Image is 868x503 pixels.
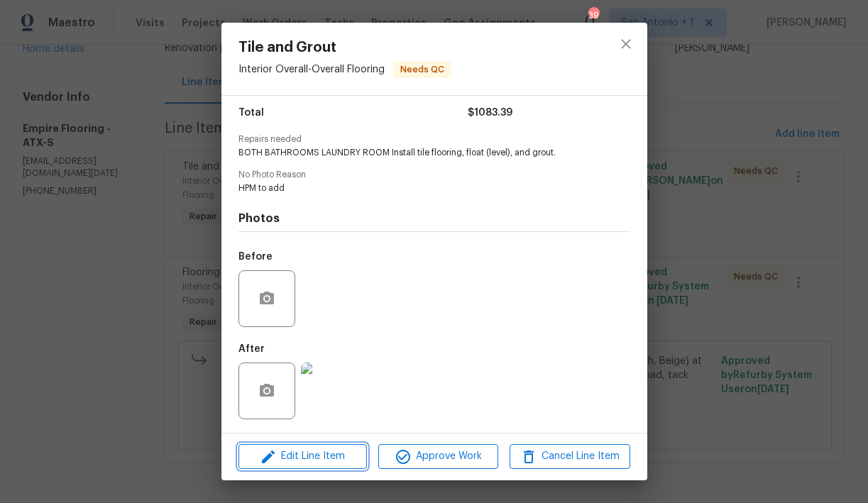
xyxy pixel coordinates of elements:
button: Cancel Line Item [510,444,630,469]
span: Cancel Line Item [514,448,625,465]
div: 39 [588,9,598,23]
button: close [609,27,643,61]
span: Edit Line Item [243,448,363,465]
span: Approve Work [383,448,494,465]
h5: After [238,344,265,354]
span: Total [238,103,264,123]
span: $1083.39 [468,103,512,123]
span: Needs QC [395,62,450,77]
span: HPM to add [238,182,591,194]
h4: Photos [238,211,630,226]
span: No Photo Reason [238,170,630,179]
span: Tile and Grout [238,40,451,55]
span: BOTH BATHROOMS LAUNDRY ROOM Install tile flooring, float (level), and grout. [238,147,591,159]
span: Interior Overall - Overall Flooring [238,65,385,74]
button: Approve Work [378,444,498,469]
h5: Before [238,252,273,262]
button: Edit Line Item [238,444,367,469]
span: Repairs needed [238,135,630,144]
